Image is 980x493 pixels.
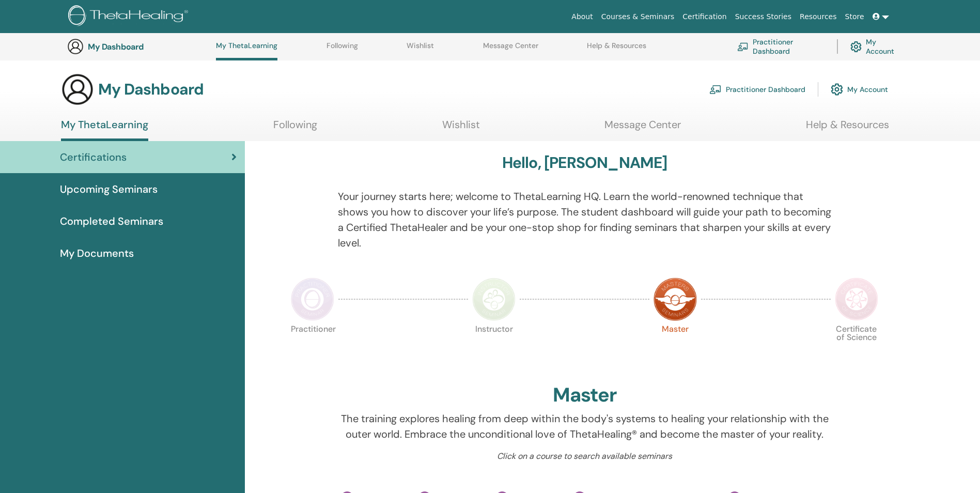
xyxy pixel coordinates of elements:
[407,41,434,58] a: Wishlist
[338,411,831,442] p: The training explores healing from deep within the body's systems to healing your relationship wi...
[835,278,878,321] img: Certificate of Science
[737,35,825,58] a: Practitioner Dashboard
[291,325,334,368] p: Practitioner
[654,325,697,368] p: Master
[291,278,334,321] img: Practitioner
[654,278,697,321] img: Master
[806,118,889,138] a: Help & Resources
[98,80,204,99] h3: My Dashboard
[831,81,843,98] img: cog.svg
[597,7,679,26] a: Courses & Seminars
[472,278,516,321] img: Instructor
[709,85,722,94] img: chalkboard-teacher.svg
[835,325,878,368] p: Certificate of Science
[60,149,127,165] span: Certifications
[60,245,134,261] span: My Documents
[68,5,192,28] img: logo.png
[567,7,597,26] a: About
[483,41,538,58] a: Message Center
[67,38,84,55] img: generic-user-icon.jpg
[61,73,94,106] img: generic-user-icon.jpg
[61,118,148,141] a: My ThetaLearning
[326,41,358,58] a: Following
[604,118,681,138] a: Message Center
[678,7,730,26] a: Certification
[60,213,163,229] span: Completed Seminars
[442,118,480,138] a: Wishlist
[338,450,831,463] p: Click on a course to search available seminars
[850,35,903,58] a: My Account
[88,42,191,52] h3: My Dashboard
[841,7,868,26] a: Store
[472,325,516,368] p: Instructor
[553,383,617,407] h2: Master
[731,7,796,26] a: Success Stories
[587,41,646,58] a: Help & Resources
[737,42,749,51] img: chalkboard-teacher.svg
[709,78,805,101] a: Practitioner Dashboard
[273,118,317,138] a: Following
[796,7,841,26] a: Resources
[216,41,277,60] a: My ThetaLearning
[60,181,158,197] span: Upcoming Seminars
[338,189,831,251] p: Your journey starts here; welcome to ThetaLearning HQ. Learn the world-renowned technique that sh...
[850,39,862,55] img: cog.svg
[831,78,888,101] a: My Account
[502,153,667,172] h3: Hello, [PERSON_NAME]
